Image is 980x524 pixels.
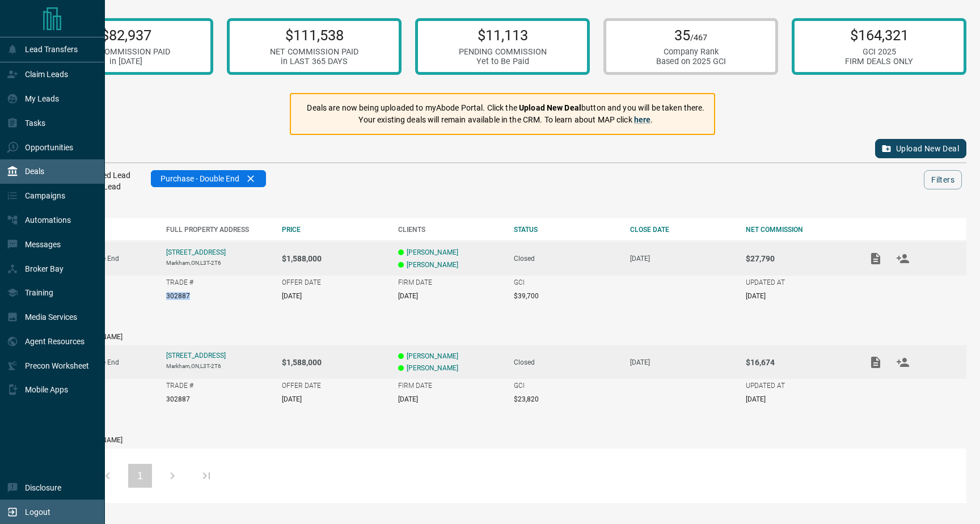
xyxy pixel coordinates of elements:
[519,103,581,112] strong: Upload New Deal
[166,352,226,360] a: [STREET_ADDRESS]
[630,226,735,234] div: CLOSE DATE
[166,278,193,286] p: TRADE #
[270,47,358,57] div: NET COMMISSION PAID
[282,226,387,234] div: PRICE
[407,352,458,360] a: [PERSON_NAME]
[746,382,785,390] p: UPDATED AT
[407,261,458,269] a: [PERSON_NAME]
[398,226,503,234] div: CLIENTS
[282,358,387,367] p: $1,588,000
[166,382,193,390] p: TRADE #
[889,358,916,366] span: Match Clients
[307,102,704,114] p: Deals are now being uploaded to myAbode Portal. Click the button and you will be taken there.
[82,57,170,66] div: in [DATE]
[307,114,704,126] p: Your existing deals will remain available in the CRM. To learn about MAP click .
[407,364,458,372] a: [PERSON_NAME]
[690,33,707,43] span: /467
[166,363,271,369] p: Markham,ON,L3T-2T6
[82,27,170,44] p: $82,937
[514,226,619,234] div: STATUS
[845,47,913,57] div: GCI 2025
[746,254,851,263] p: $27,790
[746,292,766,300] p: [DATE]
[398,278,432,286] p: FIRM DATE
[514,278,525,286] p: GCI
[459,57,547,66] div: Yet to Be Paid
[398,382,432,390] p: FIRM DATE
[862,358,889,366] span: Add / View Documents
[282,278,321,286] p: OFFER DATE
[514,382,525,390] p: GCI
[82,47,170,57] div: NET COMMISSION PAID
[151,170,266,187] div: Purchase - Double End
[746,226,851,234] div: NET COMMISSION
[282,292,302,300] p: [DATE]
[407,248,458,256] a: [PERSON_NAME]
[845,57,913,66] div: FIRM DEALS ONLY
[166,395,190,403] p: 302887
[282,382,321,390] p: OFFER DATE
[160,174,239,183] span: Purchase - Double End
[398,292,418,300] p: [DATE]
[746,278,785,286] p: UPDATED AT
[924,170,962,189] button: Filters
[746,358,851,367] p: $16,674
[398,395,418,403] p: [DATE]
[270,57,358,66] div: in LAST 365 DAYS
[746,395,766,403] p: [DATE]
[656,27,726,44] p: 35
[166,260,271,266] p: Markham,ON,L3T-2T6
[128,464,152,488] button: 1
[862,254,889,262] span: Add / View Documents
[514,255,619,263] div: Closed
[514,395,539,403] p: $23,820
[270,27,358,44] p: $111,538
[656,47,726,57] div: Company Rank
[634,115,651,124] a: here
[845,27,913,44] p: $164,321
[630,255,735,263] p: [DATE]
[282,395,302,403] p: [DATE]
[166,226,271,234] div: FULL PROPERTY ADDRESS
[514,292,539,300] p: $39,700
[889,254,916,262] span: Match Clients
[459,27,547,44] p: $11,113
[166,292,190,300] p: 302887
[630,358,735,366] p: [DATE]
[656,57,726,66] div: Based on 2025 GCI
[875,139,966,158] button: Upload New Deal
[514,358,619,366] div: Closed
[282,254,387,263] p: $1,588,000
[166,248,226,256] a: [STREET_ADDRESS]
[459,47,547,57] div: PENDING COMMISSION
